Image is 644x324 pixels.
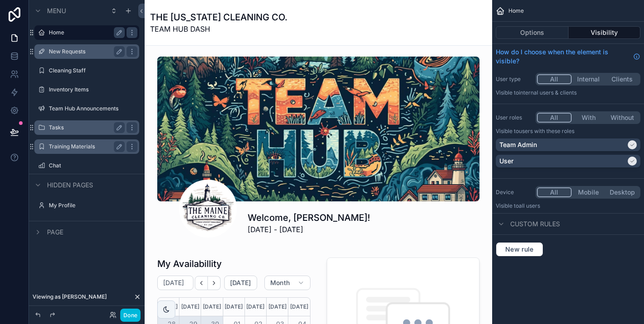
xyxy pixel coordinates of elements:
label: Cleaning Staff [49,67,134,74]
span: Page [47,228,63,237]
p: Team Admin [499,140,537,149]
p: Visible to [496,202,640,210]
span: Viewing as [PERSON_NAME] [33,293,107,300]
span: Hidden pages [47,181,93,190]
span: Internal users & clients [519,89,577,96]
label: Chat [49,162,134,169]
button: Desktop [605,187,639,197]
span: Menu [47,6,66,15]
button: Mobile [572,187,606,197]
h1: THE [US_STATE] CLEANING CO. [150,11,287,24]
span: TEAM HUB DASH [150,24,287,34]
p: Visible to [496,89,640,96]
span: Users with these roles [519,128,574,134]
a: How do I choose when the element is visible? [496,48,640,66]
button: Visibility [569,26,641,39]
button: All [537,113,572,123]
label: Training Materials [49,143,121,150]
button: Done [120,309,141,322]
span: Home [508,7,524,14]
label: New Requests [49,48,121,55]
button: Without [605,113,639,123]
span: Custom rules [510,219,560,229]
label: Home [49,29,121,36]
button: New rule [496,242,543,257]
p: Visible to [496,128,640,135]
span: New rule [502,245,537,253]
label: User roles [496,114,532,121]
label: Inventory Items [49,86,134,93]
label: User type [496,76,532,83]
button: Clients [605,74,639,84]
button: All [537,187,572,197]
button: With [572,113,606,123]
label: Device [496,189,532,196]
span: all users [519,202,540,209]
label: My Profile [49,202,134,209]
p: User [499,157,513,166]
label: Team Hub Announcements [49,105,134,112]
button: Options [496,26,569,39]
button: Internal [572,74,606,84]
button: All [537,74,572,84]
span: How do I choose when the element is visible? [496,48,630,66]
label: Tasks [49,124,121,131]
